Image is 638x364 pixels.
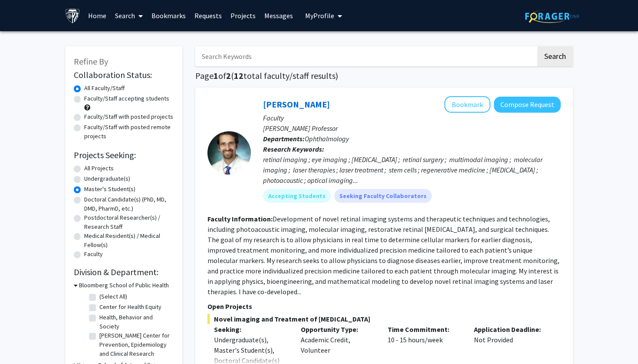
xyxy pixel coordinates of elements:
mat-chip: Accepting Students [263,189,331,203]
label: Faculty [84,250,103,259]
label: Doctoral Candidate(s) (PhD, MD, DMD, PharmD, etc.) [84,195,174,213]
p: Opportunity Type: [301,324,375,335]
h3: Bloomberg School of Public Health [79,281,169,290]
span: 1 [214,70,218,81]
span: Refine By [74,56,108,67]
p: Seeking: [214,324,288,335]
a: Home [84,0,111,31]
label: Undergraduate(s) [84,174,130,183]
label: Faculty/Staff with posted remote projects [84,123,174,141]
iframe: Chat [7,325,37,357]
button: Search [537,46,573,66]
p: Time Commitment: [388,324,461,335]
img: ForagerOne Logo [525,10,579,23]
label: (Select All) [99,292,127,301]
label: Faculty/Staff accepting students [84,94,169,103]
label: [PERSON_NAME] Center for Prevention, Epidemiology and Clinical Research [99,331,171,358]
b: Research Keywords: [263,145,324,153]
p: Application Deadline: [474,324,548,335]
b: Faculty Information: [207,214,273,223]
span: Novel imaging and Treatment of [MEDICAL_DATA] [207,314,561,324]
label: Master's Student(s) [84,185,135,194]
label: All Faculty/Staff [84,84,125,93]
fg-read-more: Development of novel retinal imaging systems and therapeutic techniques and technologies, includi... [207,214,559,296]
a: Requests [190,0,226,31]
a: [PERSON_NAME] [263,99,330,110]
span: 12 [234,70,243,81]
span: My Profile [305,11,334,20]
div: retinal imaging ; eye imaging ; [MEDICAL_DATA] ; retinal surgery ; multimodal imaging ; molecular... [263,154,561,185]
span: 2 [226,70,231,81]
label: Medical Resident(s) / Medical Fellow(s) [84,231,174,250]
a: Messages [260,0,297,31]
b: Departments: [263,134,305,143]
h1: Page of ( total faculty/staff results) [195,71,573,81]
h2: Projects Seeking: [74,150,174,160]
label: All Projects [84,164,114,173]
a: Search [111,0,147,31]
a: Bookmarks [147,0,190,31]
img: Johns Hopkins University Logo [65,8,80,23]
label: Health, Behavior and Society [99,313,171,331]
label: Faculty/Staff with posted projects [84,112,173,121]
button: Add Yannis Paulus to Bookmarks [444,96,490,113]
p: Open Projects [207,301,561,312]
p: [PERSON_NAME] Professor [263,123,561,133]
a: Projects [226,0,260,31]
h2: Collaboration Status: [74,70,174,80]
label: Center for Health Equity [99,302,161,312]
input: Search Keywords [195,46,536,66]
mat-chip: Seeking Faculty Collaborators [334,189,432,203]
p: Faculty [263,113,561,123]
span: Ophthalmology [305,134,349,143]
h2: Division & Department: [74,267,174,277]
label: Postdoctoral Researcher(s) / Research Staff [84,213,174,231]
button: Compose Request to Yannis Paulus [494,97,561,113]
